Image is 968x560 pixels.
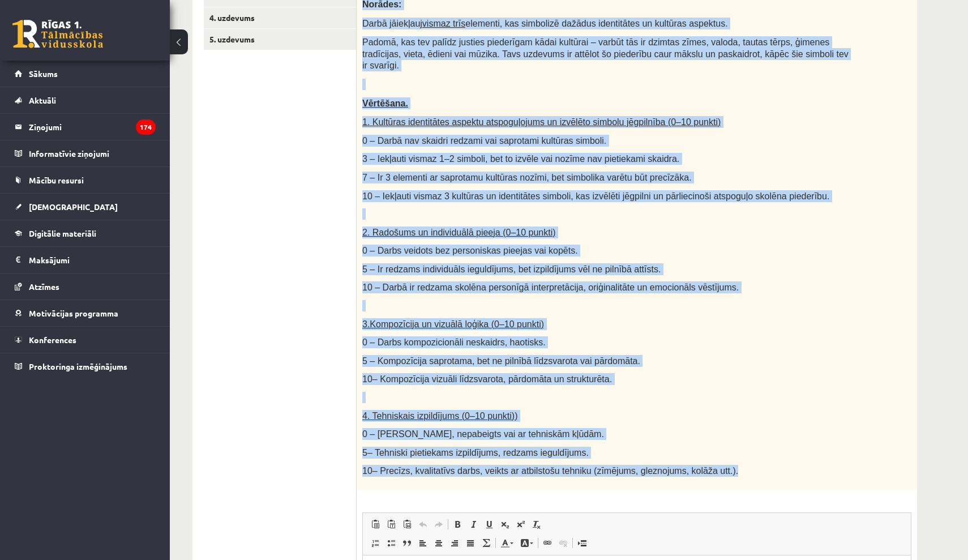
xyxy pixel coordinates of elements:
a: 4. uzdevums [204,7,356,28]
a: 5. uzdevums [204,29,356,50]
legend: Informatīvie ziņojumi [29,140,156,166]
a: Вставить разрыв страницы для печати [574,536,590,550]
span: 0 – Darbs veidots bez personiskas pieejas vai kopēts. [362,246,578,255]
span: 1. Kultūras identitātes aspektu atspoguļojums un izvēlēto simbolu jēgpilnība (0–10 punkti) [362,117,721,127]
span: 5– Tehniski pietiekams izpildījums, redzams ieguldījums. [362,448,589,458]
span: 10 – Iekļauti vismaz 3 kultūras un identitātes simboli, kas izvēlēti jēgpilni un pārliecinoši ats... [362,191,829,201]
a: Курсив (⌘+I) [465,517,481,532]
a: Вставить/Редактировать ссылку (⌘+K) [539,536,555,550]
a: [DEMOGRAPHIC_DATA] [15,194,156,220]
span: 5 – Ir redzams individuāls ieguldījums, bet izpildījums vēl ne pilnībā attīsts. [362,264,661,274]
span: Proktoringa izmēģinājums [29,361,127,371]
body: Визуальный текстовый редактор, wiswyg-editor-user-answer-47433962771860 [11,11,537,23]
span: 0 – Darbā nav skaidri redzami vai saprotami kultūras simboli. [362,136,606,146]
span: Digitālie materiāli [29,228,96,238]
span: 5 – Kompozīcija saprotama, bet ne pilnībā līdzsvarota vai pārdomāta. [362,356,640,366]
legend: Ziņojumi [29,114,156,140]
a: Подстрочный индекс [497,517,513,532]
span: Atzīmes [29,281,59,292]
a: Ziņojumi174 [15,114,156,140]
a: Atzīmes [15,273,156,300]
a: Motivācijas programma [15,300,156,326]
span: 10– Kompozīcija vizuāli līdzsvarota, pārdomāta un strukturēta. [362,374,612,384]
a: Informatīvie ziņojumi [15,140,156,166]
span: 10– Precīzs, kvalitatīvs darbs, veikts ar atbilstošu tehniku (zīmējums, gleznojums, kolāža utt.). [362,466,738,476]
span: Darbā jāiekļauj elementi, kas simbolizē dažādus identitātes un kultūras aspektus. [362,19,728,28]
a: Вставить только текст (⌘+⌥+⇧+V) [383,517,399,532]
span: Sākums [29,69,58,79]
i: 174 [136,119,156,135]
a: Aktuāli [15,87,156,113]
span: 7 – Ir 3 elementi ar saprotamu kultūras nozīmi, bet simbolika varētu būt precīzāka. [362,173,692,182]
span: 2. Radošums un individuālā pieeja (0–10 punkti) [362,228,556,237]
a: Математика [478,536,494,550]
span: Mācību resursi [29,175,84,185]
a: По ширине [462,536,478,550]
a: Вставить / удалить маркированный список [383,536,399,550]
span: Padomā, kas tev palīdz justies piederīgam kādai kultūrai – varbūt tās ir dzimtas zīmes, valoda, t... [362,37,849,70]
span: 0 – Darbs kompozicionāli neskaidrs, haotisks. [362,337,546,347]
span: Konferences [29,335,76,345]
a: Убрать форматирование [529,517,545,532]
span: 3 – Iekļauti vismaz 1–2 simboli, bet to izvēle vai nozīme nav pietiekami skaidra. [362,154,679,164]
a: Вставить (⌘+V) [367,517,383,532]
a: Вставить / удалить нумерованный список [367,536,383,550]
a: Отменить (⌘+Z) [415,517,431,532]
span: Vērtēšana. [362,99,408,108]
a: Надстрочный индекс [513,517,529,532]
a: Цитата [399,536,415,550]
span: Aktuāli [29,95,56,105]
a: Rīgas 1. Tālmācības vidusskola [12,20,103,48]
a: По правому краю [447,536,462,550]
a: Proktoringa izmēģinājums [15,353,156,379]
a: Убрать ссылку [555,536,571,550]
a: По центру [431,536,447,550]
span: 3.Kompozīcija un vizuālā loģika (0–10 punkti) [362,319,544,329]
a: Mācību resursi [15,167,156,193]
span: Motivācijas programma [29,308,118,318]
u: vismaz trīs [422,19,465,28]
span: 0 – [PERSON_NAME], nepabeigts vai ar tehniskām kļūdām. [362,429,604,439]
a: Цвет фона [517,536,537,550]
a: Digitālie materiāli [15,220,156,246]
a: Sākums [15,61,156,87]
span: [DEMOGRAPHIC_DATA] [29,202,118,212]
a: Maksājumi [15,247,156,273]
a: Повторить (⌘+Y) [431,517,447,532]
a: Полужирный (⌘+B) [449,517,465,532]
a: Подчеркнутый (⌘+U) [481,517,497,532]
a: Вставить из Word [399,517,415,532]
a: Konferences [15,327,156,353]
span: 10 – Darbā ir redzama skolēna personīgā interpretācija, oriģinalitāte un emocionāls vēstījums. [362,283,739,292]
legend: Maksājumi [29,247,156,273]
span: 4. Tehniskais izpildījums (0–10 punkti)) [362,411,518,421]
a: По левому краю [415,536,431,550]
a: Цвет текста [497,536,517,550]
